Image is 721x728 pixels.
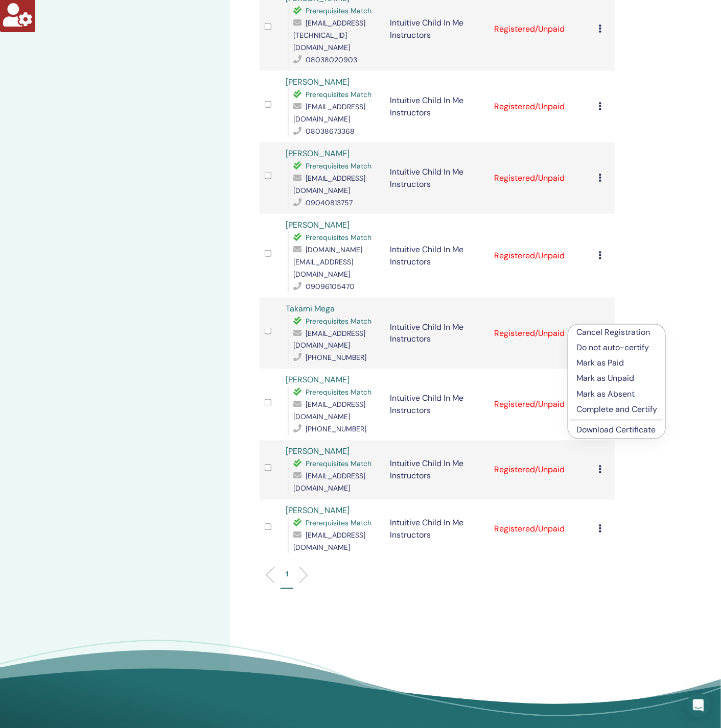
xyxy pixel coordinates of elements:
p: Mark as Absent [576,389,657,401]
p: Mark as Paid [576,357,657,370]
td: Intuitive Child In Me Instructors [385,441,489,500]
span: Prerequisites Match [306,90,371,99]
td: Intuitive Child In Me Instructors [385,369,489,441]
span: Prerequisites Match [306,459,371,469]
span: [EMAIL_ADDRESS][TECHNICAL_ID][DOMAIN_NAME] [293,18,365,52]
span: [PHONE_NUMBER] [306,353,366,362]
a: Takami Mega [286,303,335,314]
a: [PERSON_NAME] [286,77,350,87]
td: Intuitive Child In Me Instructors [385,298,489,369]
span: [DOMAIN_NAME][EMAIL_ADDRESS][DOMAIN_NAME] [293,245,362,279]
span: [PHONE_NUMBER] [306,425,366,434]
span: [EMAIL_ADDRESS][DOMAIN_NAME] [293,174,365,195]
span: 09096105470 [306,282,355,291]
p: Cancel Registration [576,326,657,338]
div: Open Intercom Messenger [686,693,711,718]
span: Prerequisites Match [306,161,371,171]
p: Complete and Certify [576,404,657,416]
a: Download Certificate [576,425,656,435]
p: Mark as Unpaid [576,373,657,385]
span: [EMAIL_ADDRESS][DOMAIN_NAME] [293,329,365,350]
span: [EMAIL_ADDRESS][DOMAIN_NAME] [293,472,365,493]
td: Intuitive Child In Me Instructors [385,500,489,559]
p: 1 [286,569,288,580]
a: [PERSON_NAME] [286,375,350,385]
span: 08038020903 [306,55,357,64]
td: Intuitive Child In Me Instructors [385,214,489,298]
a: [PERSON_NAME] [286,220,350,230]
span: [EMAIL_ADDRESS][DOMAIN_NAME] [293,102,365,124]
p: Do not auto-certify [576,342,657,354]
span: 08038673368 [306,127,355,136]
span: [EMAIL_ADDRESS][DOMAIN_NAME] [293,400,365,422]
span: Prerequisites Match [306,233,371,242]
td: Intuitive Child In Me Instructors [385,71,489,142]
span: 09040813757 [306,198,353,207]
span: Prerequisites Match [306,6,371,15]
a: [PERSON_NAME] [286,446,350,457]
span: Prerequisites Match [306,317,371,326]
a: [PERSON_NAME] [286,148,350,159]
span: [EMAIL_ADDRESS][DOMAIN_NAME] [293,531,365,552]
a: [PERSON_NAME] [286,505,350,516]
span: Prerequisites Match [306,388,371,397]
span: Prerequisites Match [306,519,371,528]
td: Intuitive Child In Me Instructors [385,142,489,214]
